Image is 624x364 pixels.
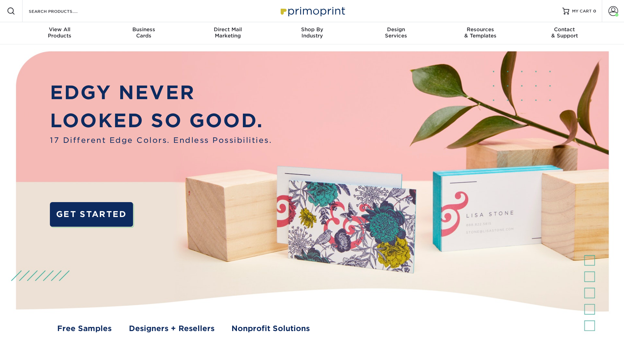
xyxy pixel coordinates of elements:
span: View All [18,26,102,33]
img: Primoprint [278,3,347,18]
span: 17 Different Edge Colors. Endless Possibilities. [50,135,272,146]
div: Industry [270,26,354,39]
span: Contact [522,26,607,33]
a: Designers + Resellers [129,323,214,334]
div: & Templates [438,26,522,39]
div: Products [18,26,102,39]
span: Business [102,26,186,33]
div: Services [354,26,438,39]
div: & Support [522,26,607,39]
p: EDGY NEVER [50,78,272,106]
a: Contact& Support [522,22,607,44]
a: Free Samples [57,323,112,334]
span: MY CART [572,8,592,14]
span: Design [354,26,438,33]
a: Direct MailMarketing [186,22,270,44]
a: Nonprofit Solutions [231,323,310,334]
a: Resources& Templates [438,22,522,44]
a: View AllProducts [18,22,102,44]
div: Marketing [186,26,270,39]
span: 0 [593,9,596,14]
p: LOOKED SO GOOD. [50,106,272,135]
a: Shop ByIndustry [270,22,354,44]
div: Cards [102,26,186,39]
span: Direct Mail [186,26,270,33]
span: Resources [438,26,522,33]
a: DesignServices [354,22,438,44]
a: GET STARTED [50,202,133,227]
span: Shop By [270,26,354,33]
a: BusinessCards [102,22,186,44]
input: SEARCH PRODUCTS..... [28,7,96,15]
